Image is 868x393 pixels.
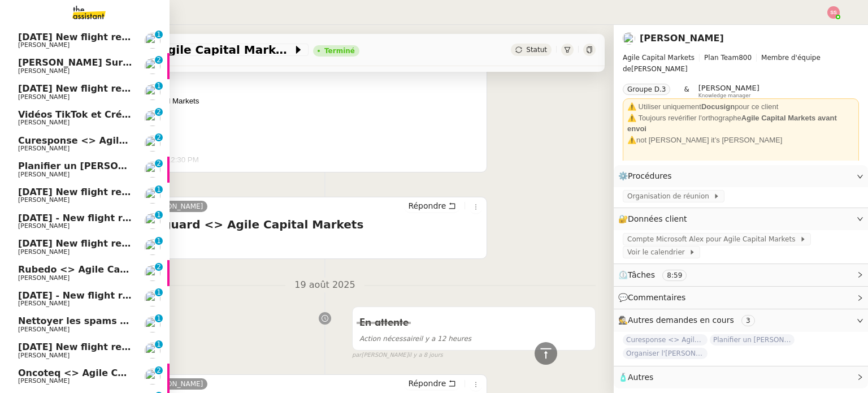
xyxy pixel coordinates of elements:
nz-badge-sup: 1 [155,237,163,245]
app-user-label: Knowledge manager [698,84,759,98]
img: users%2FXPWOVq8PDVf5nBVhDcXguS2COHE3%2Favatar%2F3f89dc26-16aa-490f-9632-b2fdcfc735a1 [145,369,160,385]
img: users%2F46RNfGZssKS3YGebMrdLHtJHOuF3%2Favatar%2Fff04255a-ec41-4b0f-8542-b0a8ff14a67a [145,162,160,178]
img: users%2FC9SBsJ0duuaSgpQFj5LgoEX8n0o2%2Favatar%2Fec9d51b8-9413-4189-adfb-7be4d8c96a3c [145,239,160,255]
span: [PERSON_NAME] [623,52,859,75]
div: ⚠️ Toujours revérifier l'orthographe [627,113,854,135]
span: Données client [628,214,687,223]
span: ⚙️ [618,170,677,183]
p: 1 [157,237,161,247]
nz-badge-sup: 2 [155,56,163,64]
span: Commentaires [628,293,685,302]
img: users%2FSoHiyPZ6lTh48rkksBJmVXB4Fxh1%2Favatar%2F784cdfc3-6442-45b8-8ed3-42f1cc9271a4 [145,317,160,332]
span: Organiser l'[PERSON_NAME] pour [PERSON_NAME] [623,348,708,359]
span: [PERSON_NAME] [18,145,70,152]
span: Planifier un [PERSON_NAME] pour vendredi prochain [18,161,287,171]
span: Cogniguard <> Agile Capital Markets [59,44,293,55]
div: ⏲️Tâches 8:59 [614,264,868,286]
span: [PERSON_NAME] [18,352,70,359]
nz-badge-sup: 2 [155,263,163,271]
span: [DATE] - New flight request - [PERSON_NAME] [18,290,251,301]
span: par [352,351,362,360]
strong: Docusign [701,102,735,111]
a: [PERSON_NAME] [142,201,208,211]
div: ⚠️ Utiliser uniquement pour ce client [627,101,854,113]
span: Voir le calendrier [627,247,689,258]
p: 1 [157,314,161,325]
img: users%2FC9SBsJ0duuaSgpQFj5LgoEX8n0o2%2Favatar%2Fec9d51b8-9413-4189-adfb-7be4d8c96a3c [145,291,160,306]
p: 1 [157,31,161,41]
span: [PERSON_NAME] [18,93,70,101]
div: not [PERSON_NAME] it’s [PERSON_NAME] [627,135,854,146]
p: 2 [157,263,161,273]
span: [PERSON_NAME] [18,67,70,75]
span: Knowledge manager [698,93,751,99]
span: 🧴 [618,373,653,382]
nz-badge-sup: 1 [155,340,163,348]
img: users%2FXPWOVq8PDVf5nBVhDcXguS2COHE3%2Favatar%2F3f89dc26-16aa-490f-9632-b2fdcfc735a1 [145,58,160,74]
p: 2 [157,133,161,144]
span: [DATE] New flight request - [PERSON_NAME] [18,238,245,249]
nz-badge-sup: 2 [155,159,163,167]
img: users%2F46RNfGZssKS3YGebMrdLHtJHOuF3%2Favatar%2Fff04255a-ec41-4b0f-8542-b0a8ff14a67a [623,32,635,45]
span: Rubedo <> Agile Capital Markets ([PERSON_NAME]) [18,264,283,275]
span: [PERSON_NAME] [698,84,759,92]
p: 1 [157,340,161,351]
div: 🧴Autres [614,366,868,388]
span: [DATE] - New flight request - [PERSON_NAME] [18,213,251,223]
div: ______________ [627,157,854,168]
nz-badge-sup: 2 [155,366,163,374]
span: [DATE] New flight request - [PERSON_NAME] [18,83,245,94]
span: Nettoyer les spams des emails - août 2025 [18,316,236,326]
nz-badge-sup: 2 [155,108,163,116]
nz-badge-sup: 1 [155,288,163,296]
span: Agile Capital Markets [623,54,695,62]
a: [PERSON_NAME] [640,33,724,44]
img: users%2FXPWOVq8PDVf5nBVhDcXguS2COHE3%2Favatar%2F3f89dc26-16aa-490f-9632-b2fdcfc735a1 [145,265,160,281]
span: Curesponse <> Agile Capital Markets [623,334,708,346]
span: Oncoteq <> Agile Capital Markets [18,368,191,378]
span: [PERSON_NAME] Surgical <> Agile Capital Markets [18,57,277,68]
img: users%2FC9SBsJ0duuaSgpQFj5LgoEX8n0o2%2Favatar%2Fec9d51b8-9413-4189-adfb-7be4d8c96a3c [145,213,160,229]
nz-badge-sup: 1 [155,211,163,219]
span: ⏲️ [618,270,696,279]
nz-tag: 3 [741,315,755,326]
button: Répondre [404,377,460,390]
p: 2 [157,108,161,118]
span: Répondre [408,200,446,211]
p: 2 [157,159,161,170]
p: 1 [157,288,161,299]
img: users%2FCk7ZD5ubFNWivK6gJdIkoi2SB5d2%2Favatar%2F3f84dbb7-4157-4842-a987-fca65a8b7a9a [145,110,160,126]
div: 🕵️Autres demandes en cours 3 [614,309,868,331]
p: 1 [157,185,161,196]
span: Vidéos TikTok et Créatives META - août 2025 [18,109,245,120]
div: 💬Commentaires [614,287,868,309]
nz-badge-sup: 1 [155,314,163,322]
span: 🕵️ [618,316,759,325]
span: 💬 [618,293,691,302]
nz-tag: Groupe D.3 [623,84,670,95]
div: 🔐Données client [614,208,868,230]
span: [PERSON_NAME] [18,248,70,256]
div: Terminé [324,47,355,54]
span: [DATE] New flight request - [PERSON_NAME] [18,187,245,197]
span: il y a 12 heures [359,335,471,343]
span: Autres demandes en cours [628,316,734,325]
span: [PERSON_NAME] [18,196,70,204]
p: 2 [157,56,161,66]
span: [PERSON_NAME] [18,274,70,282]
nz-badge-sup: 1 [155,31,163,38]
span: [DATE] New flight request - [PERSON_NAME] [18,342,245,352]
nz-badge-sup: 1 [155,82,163,90]
small: [PERSON_NAME] [352,351,443,360]
img: users%2F46RNfGZssKS3YGebMrdLHtJHOuF3%2Favatar%2Fff04255a-ec41-4b0f-8542-b0a8ff14a67a [145,136,160,152]
span: Autres [628,373,653,382]
span: Répondre [408,378,446,389]
div: ⚙️Procédures [614,165,868,187]
span: [PERSON_NAME] [18,171,70,178]
span: Planifier un [PERSON_NAME] pour vendredi prochain [710,334,795,346]
span: 800 [739,54,752,62]
span: [PERSON_NAME] [18,222,70,230]
span: [PERSON_NAME] [18,119,70,126]
span: [PERSON_NAME] [18,300,70,307]
span: Action nécessaire [359,335,419,343]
